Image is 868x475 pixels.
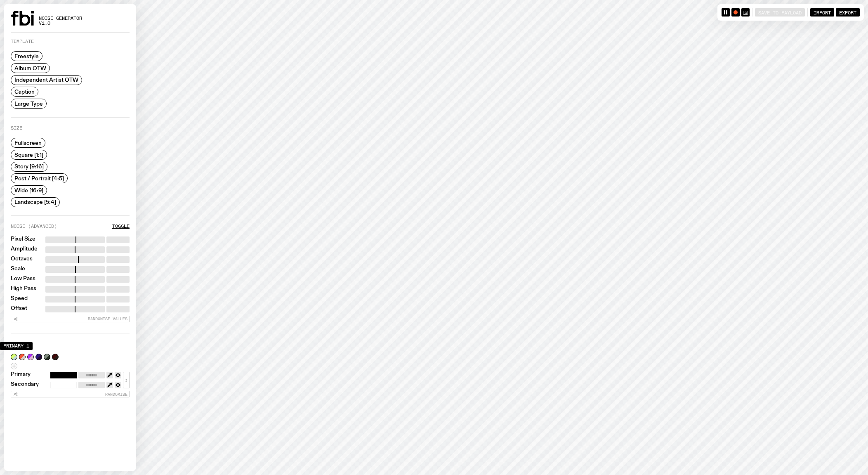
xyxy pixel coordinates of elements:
[14,199,56,205] span: Landscape [5:4]
[11,316,130,322] button: Randomise Values
[39,16,82,21] span: Noise Generator
[11,306,27,312] label: Offset
[3,344,29,348] span: Primary 1
[11,39,34,44] label: Template
[11,126,22,130] label: Size
[14,65,46,71] span: Album OTW
[11,236,35,243] label: Pixel Size
[14,163,44,170] span: Story [9:16]
[11,276,35,283] label: Low Pass
[11,224,57,229] label: Noise (Advanced)
[814,9,831,15] span: Import
[755,8,805,17] button: Save to Payload
[11,372,31,378] label: Primary
[39,21,82,26] span: v1.0
[11,342,28,346] label: Colour
[14,175,64,182] span: Post / Portrait [4:5]
[14,140,42,146] span: Fullscreen
[112,224,130,229] button: Toggle
[11,246,38,253] label: Amplitude
[14,100,43,106] span: Large Type
[11,266,25,273] label: Scale
[839,9,856,15] span: Export
[123,372,130,388] button: ↕
[11,296,28,302] label: Speed
[11,256,33,263] label: Octaves
[810,8,834,17] button: Import
[836,8,860,17] button: Export
[11,382,39,388] label: Secondary
[14,77,78,83] span: Independent Artist OTW
[14,187,43,193] span: Wide [16:9]
[11,286,36,293] label: High Pass
[758,9,802,15] span: Save to Payload
[14,89,35,95] span: Caption
[14,151,43,158] span: Square [1:1]
[14,53,39,59] span: Freestyle
[11,391,130,397] button: Randomise
[88,317,127,321] span: Randomise Values
[105,392,127,397] span: Randomise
